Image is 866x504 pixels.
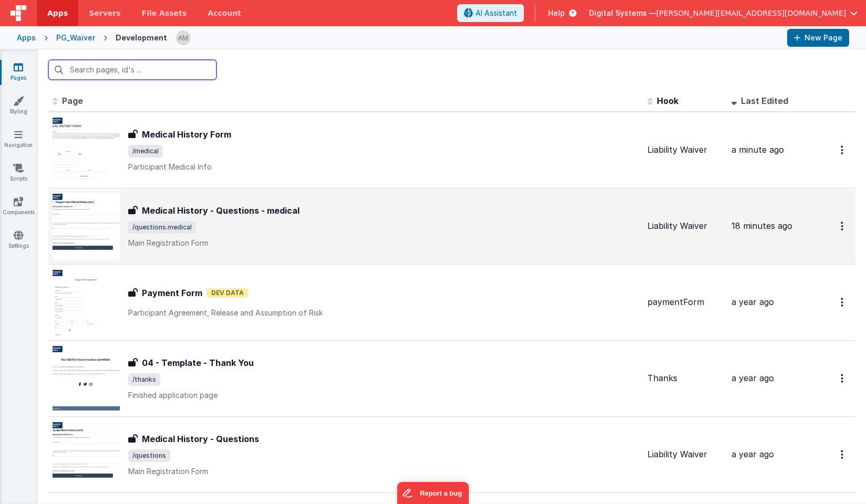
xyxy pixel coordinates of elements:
[128,238,639,248] p: Main Registration Form
[176,30,191,45] img: 82e8a68be27a4fca029c885efbeca2a8
[741,96,788,106] span: Last Edited
[457,4,524,22] button: AI Assistant
[128,373,160,386] span: /thanks
[48,60,217,80] input: Search pages, id's ...
[89,8,120,18] span: Servers
[128,466,639,477] p: Main Registration Form
[731,144,784,155] span: a minute ago
[834,215,851,237] button: Options
[787,29,849,47] button: New Page
[128,221,196,234] span: /questions.medical
[731,220,792,231] span: 18 minutes ago
[62,96,83,106] span: Page
[128,308,639,318] p: Participant Agreement, Release and Assumption of Risk
[647,296,723,308] div: paymentForm
[207,288,249,298] span: Dev Data
[142,204,300,217] h3: Medical History - Questions - medical
[142,433,259,445] h3: Medical History - Questions
[17,33,36,43] div: Apps
[548,8,565,18] span: Help
[47,8,68,18] span: Apps
[128,449,170,462] span: /questions
[116,33,167,43] div: Development
[476,8,517,18] span: AI Assistant
[128,145,163,157] span: /medical
[589,8,858,18] button: Digital Systems — [PERSON_NAME][EMAIL_ADDRESS][DOMAIN_NAME]
[128,390,639,401] p: Finished application page
[397,482,469,504] iframe: Marker.io feedback button
[647,448,723,460] div: Liability Waiver
[731,373,774,383] span: a year ago
[834,139,851,161] button: Options
[657,96,678,106] span: Hook
[128,162,639,172] p: Participant Medical Info
[142,128,231,141] h3: Medical History Form
[142,356,254,369] h3: 04 - Template - Thank You
[647,220,723,232] div: Liability Waiver
[731,297,774,307] span: a year ago
[834,444,851,465] button: Options
[142,287,202,299] h3: Payment Form
[589,8,656,18] span: Digital Systems —
[647,144,723,156] div: Liability Waiver
[834,367,851,389] button: Options
[56,33,95,43] div: PG_Waiver
[647,372,723,384] div: Thanks
[834,291,851,313] button: Options
[731,449,774,459] span: a year ago
[656,8,846,18] span: [PERSON_NAME][EMAIL_ADDRESS][DOMAIN_NAME]
[142,8,187,18] span: File Assets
